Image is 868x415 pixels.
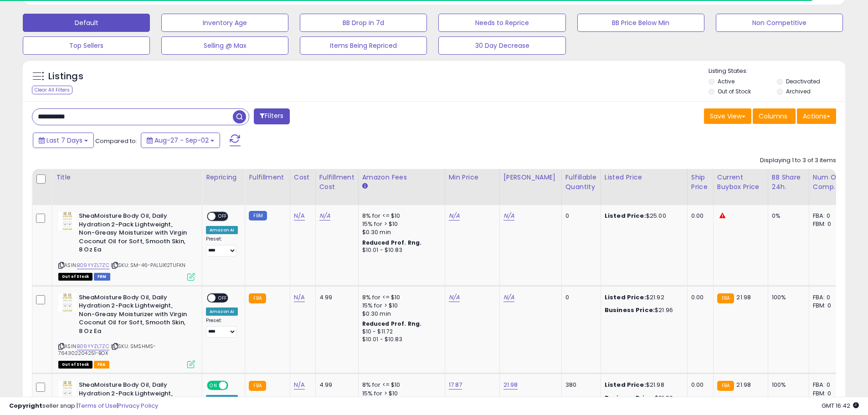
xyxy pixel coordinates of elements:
[605,211,646,220] b: Listed Price:
[503,173,558,182] div: [PERSON_NAME]
[786,87,811,95] label: Archived
[736,293,751,302] span: 21.98
[56,173,198,182] div: Title
[813,381,843,389] div: FBA: 0
[161,36,288,55] button: Selling @ Max
[704,108,751,124] button: Save View
[23,14,150,32] button: Default
[161,14,288,32] button: Inventory Age
[94,273,110,281] span: FBM
[718,77,734,85] label: Active
[717,381,734,391] small: FBA
[362,328,438,336] div: $10 - $11.72
[249,293,266,303] small: FBA
[759,112,787,121] span: Columns
[565,293,594,302] div: 0
[736,380,751,389] span: 21.98
[362,220,438,228] div: 15% for > $10
[503,293,514,302] a: N/A
[58,361,92,369] span: All listings that are currently out of stock and unavailable for purchase on Amazon
[717,293,734,303] small: FBA
[362,246,438,254] div: $10.01 - $10.83
[362,320,422,328] b: Reduced Prof. Rng.
[77,261,109,269] a: B09YYZL7ZC
[9,401,42,410] strong: Copyright
[58,273,92,281] span: All listings that are currently out of stock and unavailable for purchase on Amazon
[254,108,289,124] button: Filters
[772,381,802,389] div: 100%
[79,293,190,338] b: SheaMoisture Body Oil, Daily Hydration 2-Pack Lightweight, Non-Greasy Moisturizer with Virgin Coc...
[813,302,843,310] div: FBM: 0
[94,361,109,369] span: FBA
[813,212,843,220] div: FBA: 0
[32,86,72,94] div: Clear All Filters
[772,293,802,302] div: 100%
[294,211,305,220] a: N/A
[206,226,238,234] div: Amazon AI
[58,293,195,368] div: ASIN:
[216,294,230,302] span: OFF
[605,293,646,302] b: Listed Price:
[319,211,330,220] a: N/A
[294,380,305,389] a: N/A
[58,343,156,356] span: | SKU: SMSHMS-764302204251-BOX
[249,381,266,391] small: FBA
[58,293,77,312] img: 41YySuJ1rnL._SL40_.jpg
[797,108,836,124] button: Actions
[772,173,805,192] div: BB Share 24h.
[691,293,706,302] div: 0.00
[206,307,238,316] div: Amazon AI
[46,136,82,145] span: Last 7 Days
[48,70,83,83] h5: Listings
[362,302,438,310] div: 15% for > $10
[813,293,843,302] div: FBA: 0
[206,173,241,182] div: Repricing
[58,212,77,230] img: 41YySuJ1rnL._SL40_.jpg
[362,212,438,220] div: 8% for <= $10
[691,212,706,220] div: 0.00
[208,382,219,389] span: ON
[300,14,427,32] button: BB Drop in 7d
[362,239,422,246] b: Reduced Prof. Rng.
[503,380,518,389] a: 21.98
[362,182,368,190] small: Amazon Fees.
[605,293,680,302] div: $21.92
[249,173,286,182] div: Fulfillment
[216,213,230,220] span: OFF
[813,220,843,228] div: FBM: 0
[438,36,565,55] button: 30 Day Decrease
[78,401,117,410] a: Terms of Use
[772,212,802,220] div: 0%
[206,236,238,256] div: Preset:
[95,137,137,145] span: Compared to:
[717,173,764,192] div: Current Buybox Price
[141,133,220,148] button: Aug-27 - Sep-02
[716,14,843,32] button: Non Competitive
[206,318,238,338] div: Preset:
[691,173,709,192] div: Ship Price
[503,211,514,220] a: N/A
[786,77,820,85] label: Deactivated
[300,36,427,55] button: Items Being Repriced
[319,381,351,389] div: 4.99
[33,133,94,148] button: Last 7 Days
[58,212,195,279] div: ASIN:
[9,402,158,410] div: seller snap | |
[605,380,646,389] b: Listed Price:
[362,228,438,236] div: $0.30 min
[605,306,680,314] div: $21.96
[118,401,158,410] a: Privacy Policy
[449,380,462,389] a: 17.87
[565,212,594,220] div: 0
[249,211,267,220] small: FBM
[319,293,351,302] div: 4.99
[319,173,354,192] div: Fulfillment Cost
[294,293,305,302] a: N/A
[362,336,438,343] div: $10.01 - $10.83
[362,173,441,182] div: Amazon Fees
[362,381,438,389] div: 8% for <= $10
[23,36,150,55] button: Top Sellers
[565,381,594,389] div: 380
[577,14,704,32] button: BB Price Below Min
[58,381,77,399] img: 41YySuJ1rnL._SL40_.jpg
